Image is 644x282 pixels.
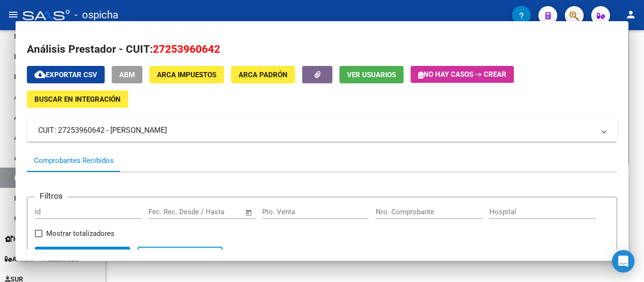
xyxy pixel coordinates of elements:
mat-panel-title: CUIT: 27253960642 - [PERSON_NAME] [38,125,594,136]
span: Hospitales Públicos [5,234,73,244]
mat-icon: person [625,9,636,20]
button: ARCA Padrón [231,66,295,83]
button: Exportar CSV [27,66,105,83]
span: Buscar en Integración [34,95,121,104]
span: 27253960642 [153,43,220,55]
button: Ver Usuarios [339,66,404,83]
button: Borrar Filtros [138,247,223,266]
mat-icon: cloud_download [34,69,46,80]
input: Start date [149,208,179,216]
span: ARCA Padrón [239,71,288,79]
input: End date [188,208,233,216]
h2: Análisis Prestador - CUIT: [27,41,617,57]
span: ABM [119,71,135,79]
div: Comprobantes Recibidos [34,155,114,166]
span: No hay casos -> Crear [418,70,506,79]
button: No hay casos -> Crear [411,66,514,83]
span: Mostrar totalizadores [46,228,115,239]
span: - ospicha [74,5,118,25]
span: ANMAT - Trazabilidad [5,254,79,264]
button: ARCA Impuestos [149,66,224,83]
button: Buscar en Integración [27,90,128,108]
mat-icon: menu [8,9,19,20]
div: Open Intercom Messenger [612,250,635,273]
span: ARCA Impuestos [157,71,216,79]
button: Buscar Registros [35,247,130,266]
span: Ver Usuarios [347,71,396,79]
h3: Filtros [35,190,67,202]
button: ABM [112,66,142,83]
button: Open calendar [244,207,255,218]
mat-expansion-panel-header: CUIT: 27253960642 - [PERSON_NAME] [27,119,617,142]
span: Exportar CSV [34,71,97,79]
